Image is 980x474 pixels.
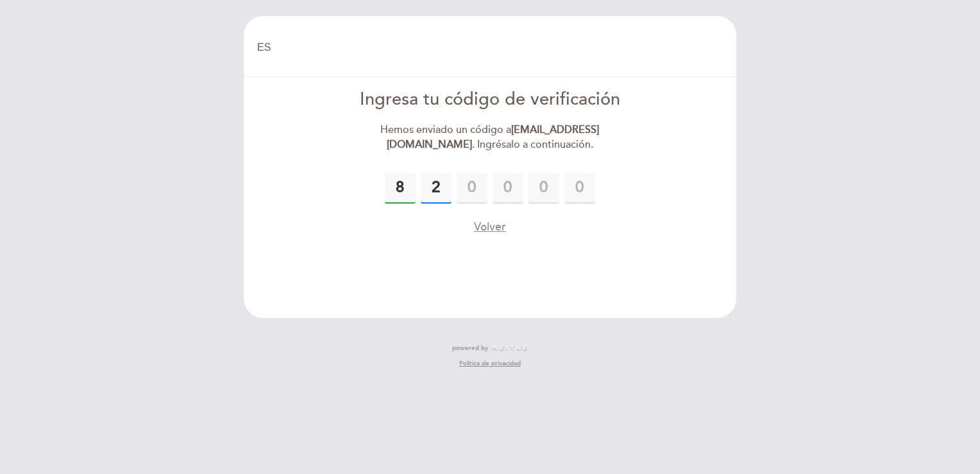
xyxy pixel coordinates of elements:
div: Hemos enviado un código a . Ingrésalo a continuación. [343,123,638,152]
div: Ingresa tu código de verificación [343,87,638,112]
img: MEITRE [491,345,528,351]
input: 0 [457,173,487,204]
a: powered by [452,344,528,353]
input: 0 [493,173,523,204]
span: powered by [452,344,488,353]
button: Volver [474,219,506,235]
input: 0 [564,173,595,204]
strong: [EMAIL_ADDRESS][DOMAIN_NAME] [387,123,600,151]
a: Política de privacidad [459,359,521,368]
input: 0 [385,173,416,204]
input: 0 [528,173,559,204]
input: 0 [421,173,452,204]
